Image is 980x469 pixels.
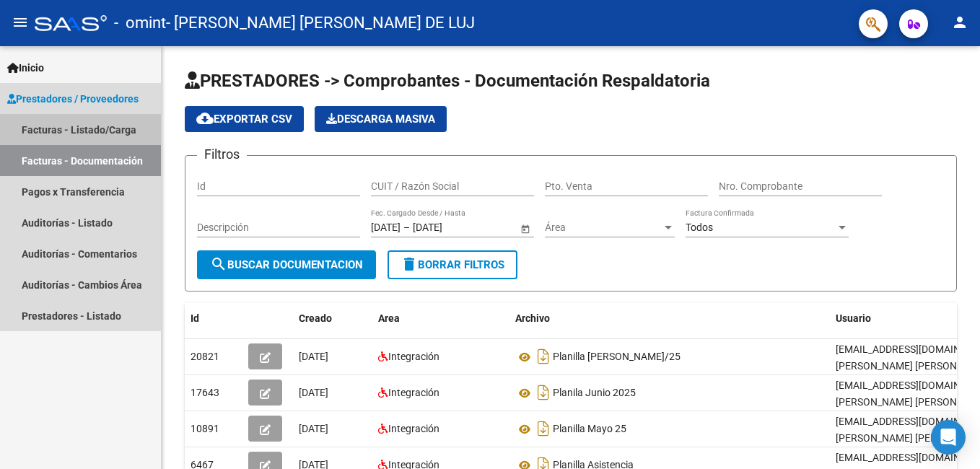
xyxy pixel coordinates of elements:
span: Integración [388,351,439,362]
button: Exportar CSV [185,106,304,132]
span: Archivo [515,312,550,324]
span: Planilla [PERSON_NAME]/25 [553,351,681,363]
mat-icon: cloud_download [196,110,214,127]
span: Usuario [836,312,871,324]
span: 20821 [191,351,219,362]
i: Descargar documento [534,417,553,440]
datatable-header-cell: Id [185,303,242,334]
span: PRESTADORES -> Comprobantes - Documentación Respaldatoria [185,71,710,91]
mat-icon: menu [12,14,29,31]
datatable-header-cell: Area [372,303,509,334]
span: Inicio [7,60,44,76]
input: Fecha inicio [371,222,401,234]
mat-icon: delete [401,255,418,273]
span: Integración [388,423,439,434]
span: Área [545,222,662,234]
button: Open calendar [517,221,533,236]
span: Planilla Mayo 25 [553,424,626,435]
span: Creado [299,312,332,324]
span: 10891 [191,423,219,434]
mat-icon: search [210,255,227,273]
button: Descarga Masiva [315,106,447,132]
span: Todos [686,222,713,233]
span: – [403,222,410,234]
button: Buscar Documentacion [197,250,376,279]
span: Id [191,312,199,324]
span: 17643 [191,387,219,398]
span: Integración [388,387,439,398]
datatable-header-cell: Archivo [509,303,830,334]
i: Descargar documento [534,381,553,404]
input: Fecha fin [413,222,484,234]
span: [DATE] [299,387,328,398]
span: Area [378,312,400,324]
span: Planila Junio 2025 [553,387,636,399]
span: [DATE] [299,351,328,362]
span: Borrar Filtros [401,258,504,271]
span: Descarga Masiva [326,113,435,126]
span: Prestadores / Proveedores [7,91,139,107]
mat-icon: person [951,14,968,31]
h3: Filtros [197,144,247,165]
span: Exportar CSV [196,113,292,126]
span: [DATE] [299,423,328,434]
i: Descargar documento [534,345,553,368]
button: Borrar Filtros [388,250,517,279]
span: - omint [114,7,166,39]
app-download-masive: Descarga masiva de comprobantes (adjuntos) [315,106,447,132]
div: Open Intercom Messenger [931,420,966,455]
datatable-header-cell: Creado [293,303,372,334]
span: - [PERSON_NAME] [PERSON_NAME] DE LUJ [166,7,475,39]
span: Buscar Documentacion [210,258,363,271]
